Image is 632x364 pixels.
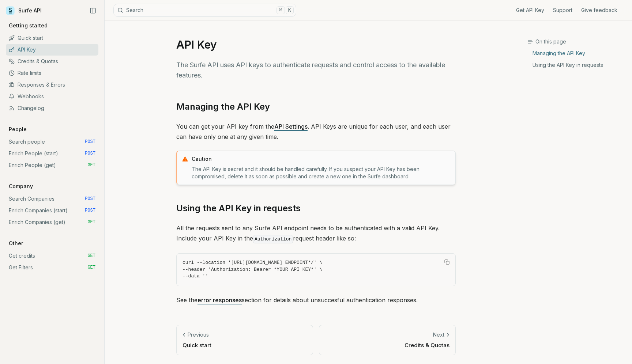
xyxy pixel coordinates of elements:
[87,219,95,225] span: GET
[6,32,98,44] a: Quick start
[176,101,270,113] a: Managing the API Key
[85,208,95,213] span: POST
[274,123,308,130] a: API Settings
[581,7,617,14] a: Give feedback
[85,139,95,145] span: POST
[6,79,98,91] a: Responses & Errors
[6,102,98,114] a: Changelog
[6,240,26,247] p: Other
[188,331,209,338] p: Previous
[276,6,285,14] kbd: ⌘
[85,151,95,156] span: POST
[6,22,50,29] p: Getting started
[528,50,626,59] a: Managing the API Key
[87,265,95,270] span: GET
[6,183,36,190] p: Company
[176,295,456,305] p: See the section for details about unsuccesful authentication responses.
[85,196,95,202] span: POST
[176,60,456,80] p: The Surfe API uses API keys to authenticate requests and control access to the available features.
[197,296,242,304] a: error responses
[176,223,456,244] p: All the requests sent to any Surfe API endpoint needs to be authenticated with a valid API Key. I...
[87,162,95,168] span: GET
[6,5,42,16] a: Surfe API
[6,262,98,273] a: Get Filters GET
[6,44,98,56] a: API Key
[6,159,98,171] a: Enrich People (get) GET
[192,166,451,180] p: The API Key is secret and it should be handled carefully. If you suspect your API Key has been co...
[192,155,451,163] p: Caution
[319,325,456,355] a: NextCredits & Quotas
[176,325,313,355] a: PreviousQuick start
[6,67,98,79] a: Rate limits
[253,235,293,243] code: Authorization
[87,5,98,16] button: Collapse Sidebar
[6,216,98,228] a: Enrich Companies (get) GET
[183,341,307,349] p: Quick start
[176,121,456,142] p: You can get your API key from the . API Keys are unique for each user, and each user can have onl...
[6,148,98,159] a: Enrich People (start) POST
[6,136,98,148] a: Search people POST
[433,331,444,338] p: Next
[6,91,98,102] a: Webhooks
[286,6,294,14] kbd: K
[441,257,452,268] button: Copy Text
[527,38,626,45] h3: On this page
[325,341,449,349] p: Credits & Quotas
[553,7,572,14] a: Support
[113,4,296,17] button: Search⌘K
[176,202,301,214] a: Using the API Key in requests
[87,253,95,259] span: GET
[6,56,98,67] a: Credits & Quotas
[6,250,98,262] a: Get credits GET
[6,205,98,216] a: Enrich Companies (start) POST
[6,193,98,205] a: Search Companies POST
[176,38,456,51] h1: API Key
[183,259,449,280] code: curl --location '[URL][DOMAIN_NAME] ENDPOINT*/' \ --header 'Authorization: Bearer *YOUR API KEY*'...
[528,59,626,69] a: Using the API Key in requests
[516,7,544,14] a: Get API Key
[6,126,30,133] p: People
